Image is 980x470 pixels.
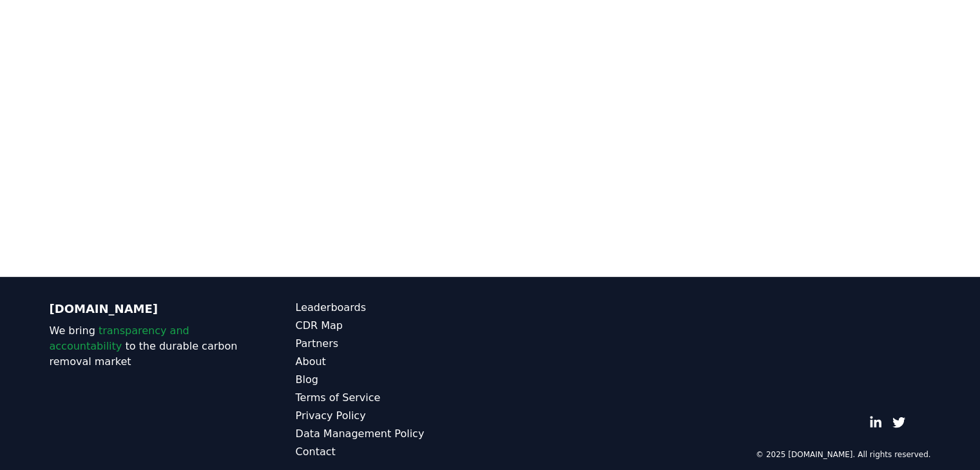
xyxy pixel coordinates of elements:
a: Partners [296,336,490,352]
p: © 2025 [DOMAIN_NAME]. All rights reserved. [756,449,931,460]
a: About [296,354,490,370]
a: CDR Map [296,318,490,334]
a: Data Management Policy [296,426,490,442]
p: [DOMAIN_NAME] [50,300,244,318]
a: LinkedIn [869,416,882,429]
span: transparency and accountability [50,324,189,352]
a: Blog [296,372,490,388]
a: Contact [296,444,490,460]
a: Privacy Policy [296,408,490,424]
p: We bring to the durable carbon removal market [50,323,244,370]
a: Twitter [892,416,905,429]
a: Terms of Service [296,390,490,406]
a: Leaderboards [296,300,490,315]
